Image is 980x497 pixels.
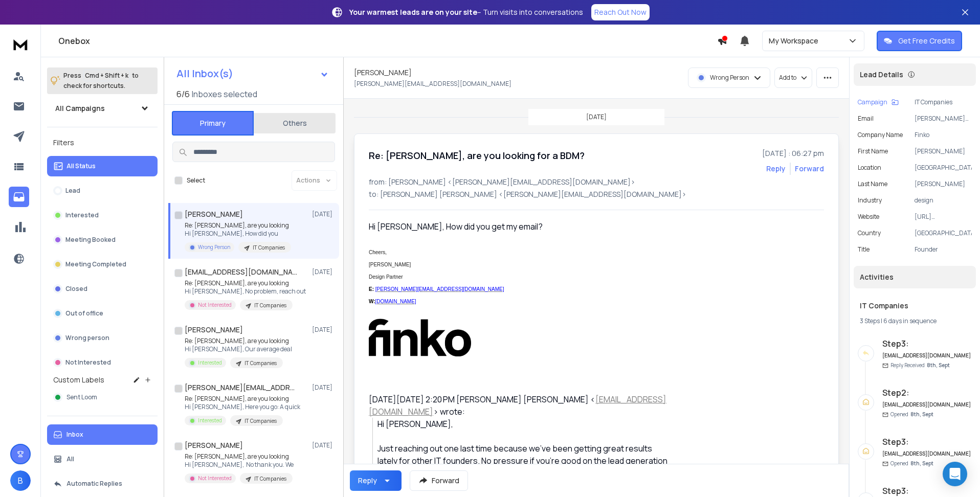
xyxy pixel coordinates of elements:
[254,475,286,483] p: IT Companies
[185,337,292,345] p: Re: [PERSON_NAME], are you looking
[591,4,650,20] a: Reach Out Now
[47,254,158,275] button: Meeting Completed
[369,319,471,356] img: AIorK4zG1GDed-Qp-UvgjMB2VqEEQwzrMrXTIzxIYGrBOVpo-0xFVV_qJyEL1ua6fdEvNDyQ2LbIs8jbonc_
[858,131,903,139] p: Company Name
[915,196,972,205] p: design
[943,462,967,486] div: Open Intercom Messenger
[185,230,291,238] p: Hi [PERSON_NAME], How did you
[354,67,412,78] h1: [PERSON_NAME]
[350,470,402,491] button: Reply
[369,286,374,292] font: E:
[254,302,286,309] p: IT Companies
[915,245,972,254] p: Founder
[47,387,158,408] button: Sent Loom
[65,309,103,318] p: Out of office
[312,210,335,218] p: [DATE]
[47,135,158,150] h3: Filters
[47,180,158,201] button: Lead
[349,7,477,17] strong: Your warmest leads are on your site
[185,345,292,353] p: Hi [PERSON_NAME], Our average deal
[586,113,607,121] p: [DATE]
[168,63,337,84] button: All Inbox(s)
[65,260,126,268] p: Meeting Completed
[47,279,158,299] button: Closed
[312,268,335,276] p: [DATE]
[198,301,232,309] p: Not Interested
[65,211,99,219] p: Interested
[890,362,950,369] p: Reply Received
[65,358,111,367] p: Not Interested
[927,362,950,369] span: 8th, Sept
[882,337,972,350] h6: Step 3 :
[47,473,158,494] button: Automatic Replies
[349,7,583,17] p: – Turn visits into conversations
[10,470,31,491] button: B
[47,328,158,348] button: Wrong person
[369,220,667,245] div: Hi [PERSON_NAME], How did you get my email?
[185,403,300,411] p: Hi [PERSON_NAME], Here you go: A quick
[10,35,31,54] img: logo
[47,449,158,469] button: All
[198,475,232,482] p: Not Interested
[915,213,972,221] p: [URL][DOMAIN_NAME]
[65,187,80,195] p: Lead
[185,287,306,296] p: Hi [PERSON_NAME], No problem, reach out
[910,411,933,418] span: 8th, Sept
[47,156,158,176] button: All Status
[882,387,972,399] h6: Step 2 :
[766,164,786,174] button: Reply
[369,262,411,280] font: [PERSON_NAME] Design Partner
[915,115,972,123] p: [PERSON_NAME][EMAIL_ADDRESS][DOMAIN_NAME]
[66,393,97,401] span: Sent Loom
[47,303,158,324] button: Out of office
[369,299,375,304] font: W:
[594,7,647,17] p: Reach Out Now
[185,453,294,461] p: Re: [PERSON_NAME], are you looking
[185,221,291,230] p: Re: [PERSON_NAME], are you looking
[65,236,116,244] p: Meeting Booked
[858,164,881,172] p: location
[65,285,87,293] p: Closed
[63,71,139,91] p: Press to check for shortcuts.
[915,164,972,172] p: [GEOGRAPHIC_DATA]
[915,229,972,237] p: [GEOGRAPHIC_DATA]
[185,461,294,469] p: Hi [PERSON_NAME], No thank you. We
[779,74,796,82] p: Add to
[369,393,667,418] div: [DATE][DATE] 2:20 PM [PERSON_NAME] [PERSON_NAME] < > wrote:
[369,177,824,187] p: from: [PERSON_NAME] <[PERSON_NAME][EMAIL_ADDRESS][DOMAIN_NAME]>
[198,243,230,251] p: Wrong Person
[369,250,387,255] font: Cheers,
[47,424,158,445] button: Inbox
[858,213,879,221] p: website
[854,266,976,288] div: Activities
[65,334,109,342] p: Wrong person
[185,440,243,450] h1: [PERSON_NAME]
[369,394,666,417] a: [EMAIL_ADDRESS][DOMAIN_NAME]
[915,98,972,106] p: IT Companies
[244,359,277,367] p: IT Companies
[858,98,899,106] button: Campaign
[312,383,335,392] p: [DATE]
[882,352,972,359] h6: [EMAIL_ADDRESS][DOMAIN_NAME]
[192,88,257,100] h3: Inboxes selected
[882,436,972,448] h6: Step 3 :
[66,431,83,439] p: Inbox
[187,176,205,185] label: Select
[253,244,285,252] p: IT Companies
[375,299,416,304] a: [DOMAIN_NAME]
[198,417,222,424] p: Interested
[244,417,277,425] p: IT Companies
[185,279,306,287] p: Re: [PERSON_NAME], are you looking
[185,382,297,393] h1: [PERSON_NAME][EMAIL_ADDRESS][DOMAIN_NAME]
[883,317,937,325] span: 6 days in sequence
[858,245,870,254] p: title
[762,148,824,159] p: [DATE] : 06:27 pm
[375,286,504,292] a: [PERSON_NAME][EMAIL_ADDRESS][DOMAIN_NAME]
[58,35,717,47] h1: Onebox
[877,31,962,51] button: Get Free Credits
[858,180,887,188] p: Last Name
[185,325,243,335] h1: [PERSON_NAME]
